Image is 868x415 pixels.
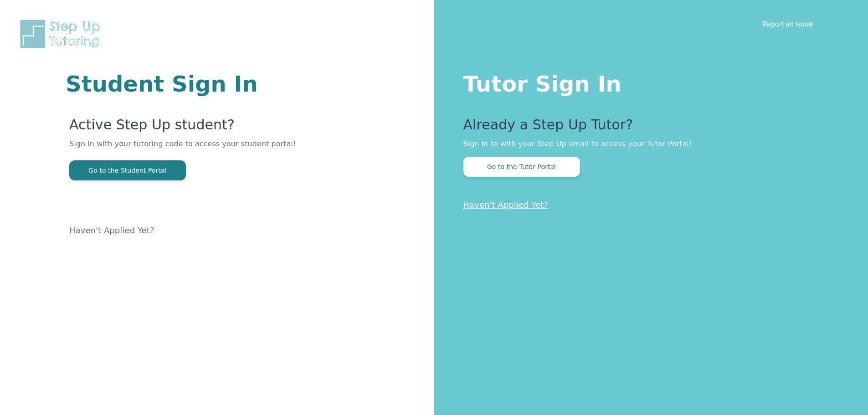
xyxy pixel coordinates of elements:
p: Sign in to with your Step Up email to access your Tutor Portal! [463,138,832,149]
p: Sign in with your tutoring code to access your student portal! [69,138,325,160]
p: Already a Step Up Tutor? [463,117,832,138]
a: Report an Issue [762,19,813,28]
h1: Tutor Sign In [463,69,832,95]
a: Go to the Student Portal [69,166,186,174]
a: Go to the Tutor Portal [463,162,580,171]
button: Go to the Student Portal [69,160,186,180]
button: Go to the Tutor Portal [463,157,580,177]
a: Haven't Applied Yet? [463,200,549,210]
a: Haven't Applied Yet? [69,225,154,235]
p: Active Step Up student? [69,117,325,138]
h1: Student Sign In [66,73,325,95]
img: Step Up Tutoring horizontal logo [18,18,106,50]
